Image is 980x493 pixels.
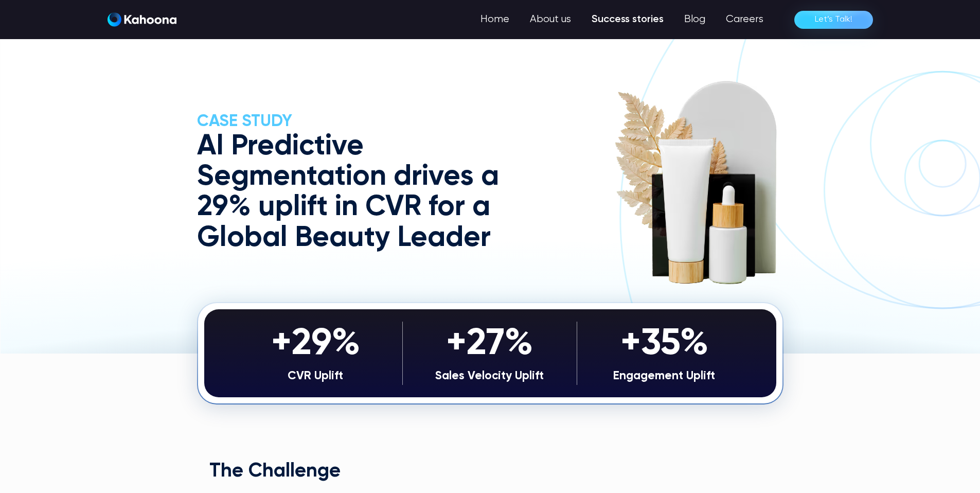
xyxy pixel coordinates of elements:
a: About us [520,9,581,30]
div: +27% [408,322,572,367]
div: Sales Velocity Uplift [408,367,572,385]
div: Let’s Talk! [815,11,852,28]
a: Careers [716,9,774,30]
a: Home [470,9,520,30]
a: Let’s Talk! [794,11,873,29]
h2: The Challenge [209,460,771,484]
div: Engagement Uplift [582,367,746,385]
a: home [108,12,176,27]
img: Kahoona logo white [108,12,176,27]
h2: CASE Study [197,112,559,131]
a: Blog [674,9,716,30]
a: Success stories [581,9,674,30]
div: CVR Uplift [234,367,398,385]
div: +29% [234,322,398,367]
h1: AI Predictive Segmentation drives a 29% uplift in CVR for a Global Beauty Leader [197,132,559,254]
div: +35% [582,322,746,367]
